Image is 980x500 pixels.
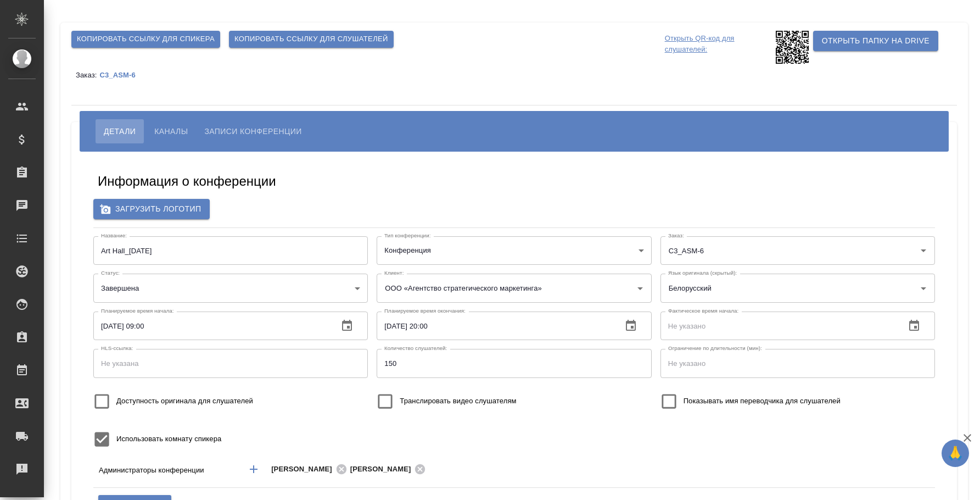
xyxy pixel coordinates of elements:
button: Копировать ссылку для слушателей [229,31,394,48]
span: 🙏 [946,442,965,465]
span: Каналы [154,125,188,138]
input: Не указано [377,349,651,377]
span: Доступность оригинала для слушателей [116,396,253,407]
p: Открыть QR-код для слушателей: [665,31,773,64]
button: Open [916,243,931,258]
span: Копировать ссылку для слушателей [234,33,388,46]
span: Детали [104,125,136,138]
button: Копировать ссылку для спикера [71,31,220,48]
input: Не указано [660,349,935,377]
input: Не указана [93,349,368,377]
span: Использовать комнату спикера [116,434,221,445]
button: Добавить менеджера [240,456,267,482]
button: Open [854,468,856,470]
button: Open [632,281,648,296]
span: [PERSON_NAME] [350,464,418,475]
span: Загрузить логотип [102,202,201,216]
label: Загрузить логотип [93,199,210,219]
button: 🙏 [942,440,969,467]
span: Транслировать видео слушателям [400,396,516,407]
div: [PERSON_NAME] [271,463,350,476]
div: Завершена [93,274,368,302]
h5: Информация о конференции [98,173,276,190]
button: Open [916,281,931,296]
span: Записи конференции [204,125,301,138]
span: Открыть папку на Drive [822,34,929,48]
input: Не указано [377,312,613,340]
div: Конференция [377,236,651,265]
p: Администраторы конференции [99,465,237,476]
div: [PERSON_NAME] [350,463,429,476]
span: Показывать имя переводчика для слушателей [684,396,841,407]
button: Открыть папку на Drive [813,31,938,51]
span: [PERSON_NAME] [271,464,339,475]
span: Копировать ссылку для спикера [77,33,215,46]
p: Заказ: [76,71,99,79]
input: Не указан [93,236,368,265]
input: Не указано [660,312,897,340]
input: Не указано [93,312,329,340]
a: C3_ASM-6 [99,70,143,79]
